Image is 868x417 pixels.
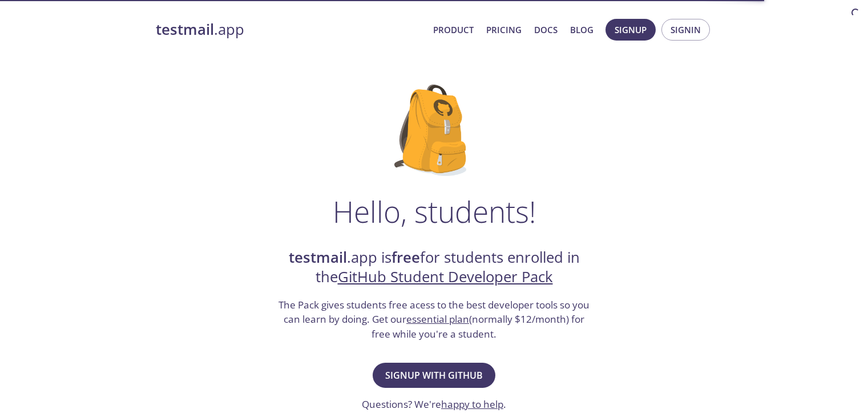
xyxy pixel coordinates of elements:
[277,248,591,287] h2: .app is for students enrolled in the
[289,247,347,267] strong: testmail
[433,22,474,37] a: Product
[671,22,701,37] span: Signin
[394,85,474,176] img: github-student-backpack.png
[362,397,506,412] h3: Questions? We're .
[277,298,591,342] h3: The Pack gives students free acess to the best developer tools so you can learn by doing. Get our...
[605,19,656,41] button: Signup
[333,194,536,228] h1: Hello, students!
[661,19,710,41] button: Signin
[615,22,647,37] span: Signup
[338,267,553,287] a: GitHub Student Developer Pack
[156,20,424,39] a: testmail.app
[385,367,483,383] span: Signup with GitHub
[373,363,495,388] button: Signup with GitHub
[534,22,558,37] a: Docs
[486,22,522,37] a: Pricing
[570,22,594,37] a: Blog
[156,19,214,39] strong: testmail
[391,247,420,267] strong: free
[441,398,503,411] a: happy to help
[406,312,469,326] a: essential plan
